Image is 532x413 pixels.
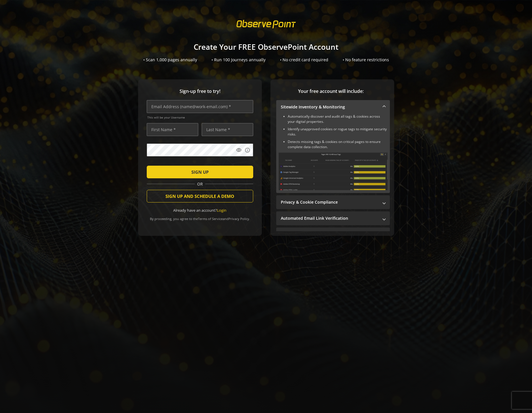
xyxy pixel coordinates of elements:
[147,115,253,119] span: This will be your Username
[276,195,390,209] mat-expansion-panel-header: Privacy & Cookie Compliance
[165,191,234,201] span: SIGN UP AND SCHEDULE A DEMO
[195,181,205,187] span: OR
[288,127,388,137] li: Identify unapproved cookies or rogue tags to mitigate security risks.
[147,208,253,213] div: Already have an account?
[281,104,378,110] mat-panel-title: Sitewide Inventory & Monitoring
[280,57,328,63] div: • No credit card required
[198,217,223,221] a: Terms of Service
[147,190,253,202] button: SIGN UP AND SCHEDULE A DEMO
[245,147,250,153] mat-icon: info
[191,167,209,177] span: SIGN UP
[228,217,249,221] a: Privacy Policy
[279,152,388,190] img: Sitewide Inventory & Monitoring
[211,57,266,63] div: • Run 100 Journeys annually
[147,123,198,136] input: First Name *
[217,208,226,213] a: Login
[147,88,253,95] span: Sign-up free to try!
[147,100,253,113] input: Email Address (name@work-email.com) *
[147,213,253,221] div: By proceeding, you agree to the and .
[202,123,253,136] input: Last Name *
[143,57,197,63] div: • Scan 1,000 pages annually
[276,211,390,225] mat-expansion-panel-header: Automated Email Link Verification
[281,215,378,221] mat-panel-title: Automated Email Link Verification
[276,227,390,241] mat-expansion-panel-header: Performance Monitoring with Web Vitals
[147,166,253,178] button: SIGN UP
[276,100,390,114] mat-expansion-panel-header: Sitewide Inventory & Monitoring
[236,147,242,153] mat-icon: visibility
[276,88,386,95] span: Your free account will include:
[276,114,390,193] div: Sitewide Inventory & Monitoring
[288,114,388,124] li: Automatically discover and audit all tags & cookies across your digital properties.
[288,139,388,150] li: Detects missing tags & cookies on critical pages to ensure complete data collection.
[343,57,389,63] div: • No feature restrictions
[281,199,378,205] mat-panel-title: Privacy & Cookie Compliance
